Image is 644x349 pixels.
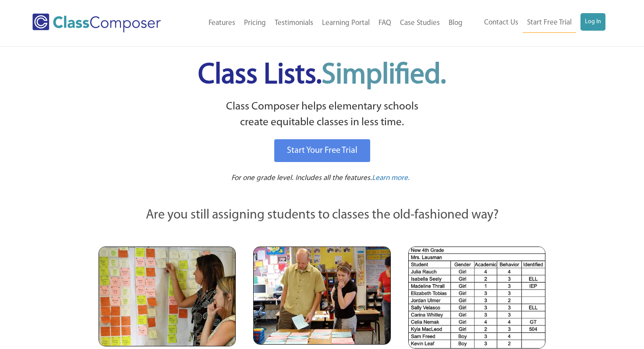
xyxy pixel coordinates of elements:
[99,247,236,346] img: Teachers Looking at Sticky Notes
[184,14,467,33] nav: Header Menu
[198,61,446,90] span: Class Lists.
[32,14,161,32] img: Class Composer
[204,14,240,33] a: Features
[253,247,390,344] img: Blue and Pink Paper Cards
[396,14,444,33] a: Case Studies
[408,247,545,349] img: Spreadsheets
[372,174,410,182] span: Learn more.
[97,99,547,131] p: Class Composer helps elementary schools create equitable classes in less time.
[231,174,372,182] span: For one grade level. Includes all the features.
[444,14,467,33] a: Blog
[374,14,396,33] a: FAQ
[580,13,605,31] a: Log In
[372,173,410,184] a: Learn more.
[322,61,446,90] span: Simplified.
[467,13,605,33] nav: Header Menu
[523,13,576,33] a: Start Free Trial
[480,13,523,32] a: Contact Us
[99,206,545,225] p: Are you still assigning students to classes the old-fashioned way?
[318,14,374,33] a: Learning Portal
[240,14,270,33] a: Pricing
[270,14,318,33] a: Testimonials
[287,146,357,155] span: Start Your Free Trial
[274,139,370,162] a: Start Your Free Trial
